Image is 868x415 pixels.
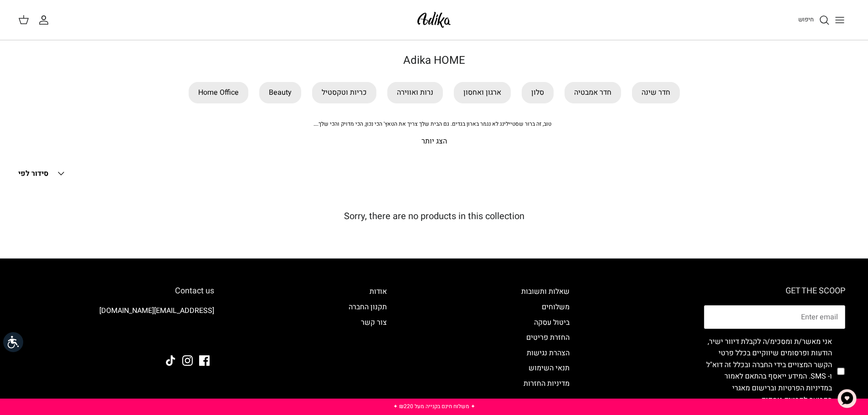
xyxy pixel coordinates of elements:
[349,302,387,313] a: תקנון החברה
[415,9,453,31] img: Adika IL
[798,15,830,26] a: חיפוש
[18,168,48,179] span: סידור לפי
[361,317,387,328] a: צור קשר
[115,54,753,67] h1: Adika HOME
[313,120,551,128] span: טוב, זה ברור שסטיילינג לא נגמר בארון בגדים. גם הבית שלך צריך את הטאץ' הכי נכון, הכי מדויק והכי שלך.
[312,82,376,103] a: כריות וטקסטיל
[529,363,570,374] a: תנאי השימוש
[18,211,850,222] h5: Sorry, there are no products in this collection
[761,395,807,405] a: לפרטים נוספים
[387,82,443,103] a: נרות ואווירה
[393,402,475,410] a: ✦ משלוח חינם בקנייה מעל ₪220 ✦
[704,305,845,329] input: Email
[521,286,570,297] a: שאלות ותשובות
[704,286,845,296] h6: GET THE SCOOP
[526,332,570,343] a: החזרת פריטים
[527,348,570,359] a: הצהרת נגישות
[830,10,850,30] button: Toggle menu
[534,317,570,328] a: ביטול עסקה
[833,385,861,412] button: צ'אט
[189,331,214,343] img: Adika IL
[182,355,193,366] a: Instagram
[454,82,511,103] a: ארגון ואחסון
[542,302,570,313] a: משלוחים
[115,136,753,148] p: הצג יותר
[632,82,680,103] a: חדר שינה
[165,355,176,366] a: Tiktok
[23,286,214,296] h6: Contact us
[522,82,554,103] a: סלון
[199,355,210,366] a: Facebook
[99,305,214,316] a: [EMAIL_ADDRESS][DOMAIN_NAME]
[189,82,248,103] a: Home Office
[259,82,301,103] a: Beauty
[38,15,53,26] a: החשבון שלי
[370,286,387,297] a: אודות
[704,336,832,406] label: אני מאשר/ת ומסכימ/ה לקבלת דיוור ישיר, הודעות ופרסומים שיווקיים בכלל פרטי הקשר המצויים בידי החברה ...
[18,164,67,184] button: סידור לפי
[524,378,570,389] a: מדיניות החזרות
[565,82,621,103] a: חדר אמבטיה
[798,15,814,24] span: חיפוש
